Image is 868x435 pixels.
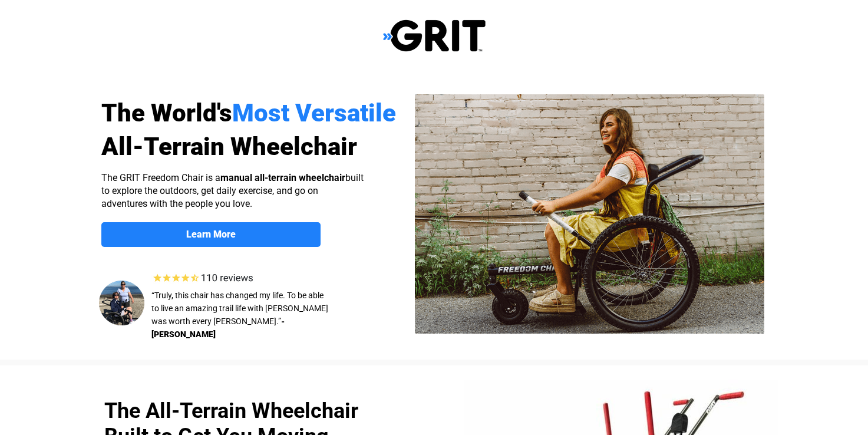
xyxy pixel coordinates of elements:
strong: Learn More [186,229,236,240]
span: All-Terrain Wheelchair [101,132,357,161]
span: The GRIT Freedom Chair is a built to explore the outdoors, get daily exercise, and go on adventur... [101,172,364,209]
strong: manual all-terrain wheelchair [220,172,345,183]
a: Learn More [101,222,321,247]
span: “Truly, this chair has changed my life. To be able to live an amazing trail life with [PERSON_NAM... [151,291,328,326]
span: Most Versatile [232,98,396,127]
span: The World's [101,98,232,127]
